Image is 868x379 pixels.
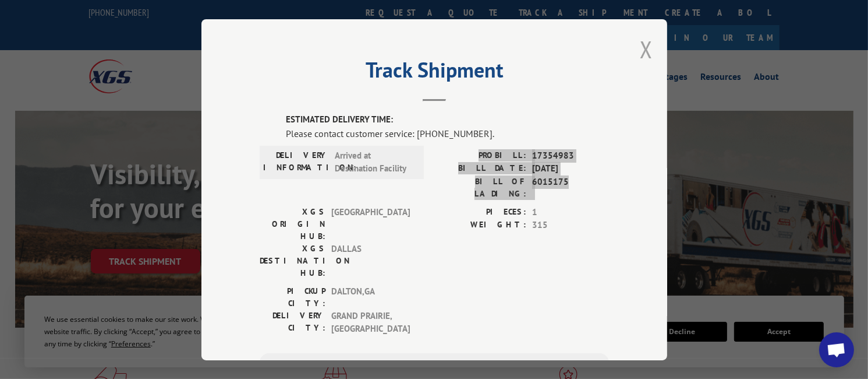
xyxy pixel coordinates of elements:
[532,149,609,162] span: 17354983
[260,62,609,84] h2: Track Shipment
[532,219,609,232] span: 315
[532,175,609,199] span: 6015175
[434,162,526,176] label: BILL DATE:
[260,242,325,279] label: XGS DESTINATION HUB:
[260,309,325,335] label: DELIVERY CITY:
[331,205,410,242] span: [GEOGRAPHIC_DATA]
[260,285,325,309] label: PICKUP CITY:
[331,309,410,335] span: GRAND PRAIRIE , [GEOGRAPHIC_DATA]
[819,332,854,367] div: Open chat
[263,149,329,175] label: DELIVERY INFORMATION:
[286,113,609,127] label: ESTIMATED DELIVERY TIME:
[434,219,526,232] label: WEIGHT:
[532,205,609,219] span: 1
[331,285,410,309] span: DALTON , GA
[532,162,609,176] span: [DATE]
[434,149,526,162] label: PROBILL:
[286,126,609,140] div: Please contact customer service: [PHONE_NUMBER].
[335,149,413,175] span: Arrived at Destination Facility
[434,205,526,219] label: PIECES:
[434,175,526,199] label: BILL OF LADING:
[260,205,325,242] label: XGS ORIGIN HUB:
[331,242,410,279] span: DALLAS
[640,34,653,65] button: Close modal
